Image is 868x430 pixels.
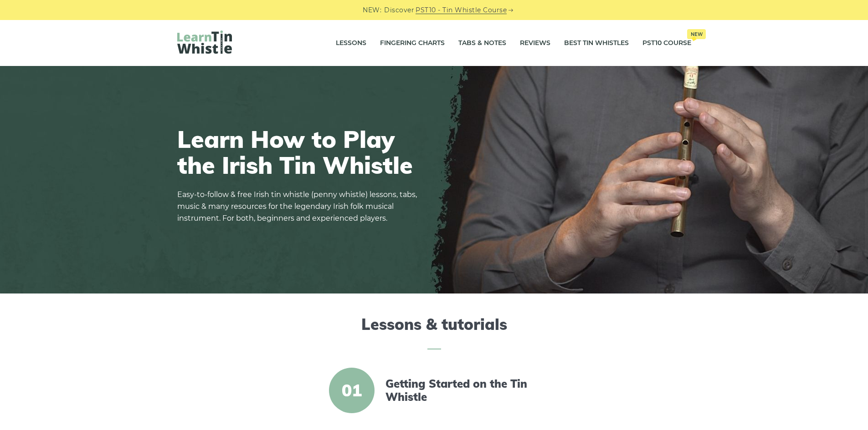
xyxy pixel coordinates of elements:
[687,29,706,39] span: New
[380,32,445,55] a: Fingering Charts
[177,30,232,54] img: LearnTinWhistle.com
[520,32,550,55] a: Reviews
[458,32,506,55] a: Tabs & Notes
[564,32,629,55] a: Best Tin Whistles
[177,126,423,178] h1: Learn How to Play the Irish Tin Whistle
[329,368,375,413] span: 01
[385,377,542,404] a: Getting Started on the Tin Whistle
[336,32,366,55] a: Lessons
[177,315,691,349] h2: Lessons & tutorials
[177,189,423,224] p: Easy-to-follow & free Irish tin whistle (penny whistle) lessons, tabs, music & many resources for...
[642,32,691,55] a: PST10 CourseNew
